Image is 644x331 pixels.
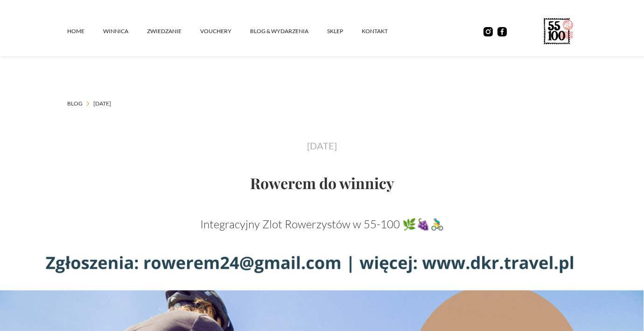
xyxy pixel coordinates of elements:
[67,17,103,45] a: Home
[362,17,406,45] a: kontakt
[250,17,327,45] a: Blog & Wydarzenia
[67,99,83,108] a: Blog
[67,176,577,190] h1: Rowerem do winnicy
[67,217,577,232] p: Integracyjny Zlot Rowerzystów w 55-100 🌿🍇🚴‍♂️
[200,17,250,45] a: vouchery
[93,99,111,108] a: [DATE]
[67,138,577,153] div: [DATE]
[103,17,147,45] a: winnica
[147,17,200,45] a: ZWIEDZANIE
[327,17,362,45] a: SKLEP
